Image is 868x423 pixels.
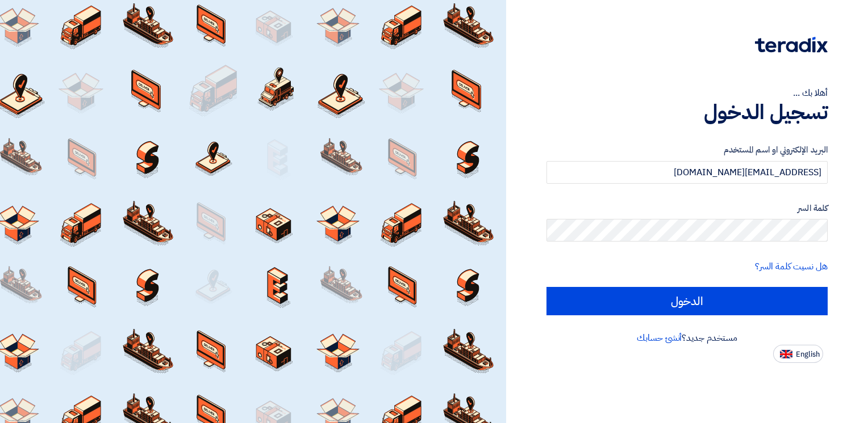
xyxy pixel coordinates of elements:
label: البريد الإلكتروني او اسم المستخدم [546,143,828,156]
img: Teradix logo [755,37,828,53]
input: أدخل بريد العمل الإلكتروني او اسم المستخدم الخاص بك ... [546,161,828,184]
button: English [773,345,823,363]
h1: تسجيل الدخول [546,100,828,125]
input: الدخول [546,287,828,315]
label: كلمة السر [546,202,828,215]
span: English [796,350,820,358]
img: en-US.png [780,350,792,358]
a: هل نسيت كلمة السر؟ [755,260,828,273]
div: أهلا بك ... [546,86,828,100]
a: أنشئ حسابك [637,331,682,345]
div: مستخدم جديد؟ [546,331,828,345]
